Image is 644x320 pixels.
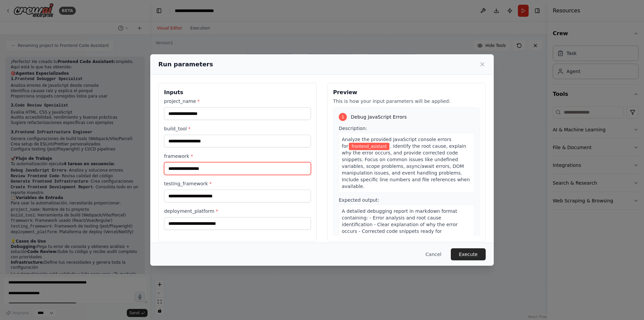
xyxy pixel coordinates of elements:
span: Expected output: [339,197,379,203]
div: 1 [339,113,347,121]
span: Description: [339,126,367,131]
label: build_tool [164,125,311,132]
label: deployment_platform [164,208,311,214]
label: testing_framework [164,180,311,187]
h3: Inputs [164,88,311,97]
button: Cancel [420,248,447,260]
span: . Identify the root cause, explain why the error occurs, and provide corrected code snippets. Foc... [342,143,470,189]
p: This is how your input parameters will be applied: [333,98,480,105]
button: Execute [451,248,486,260]
h2: Run parameters [158,60,213,69]
h3: Preview [333,88,480,97]
label: framework [164,153,311,159]
span: Variable: project_name [349,143,389,150]
span: Analyze the provided JavaScript console errors for [342,137,451,149]
label: project_name [164,98,311,105]
span: Debug JavaScript Errors [351,114,407,120]
span: A detailed debugging report in markdown format containing: - Error analysis and root cause identi... [342,208,469,247]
